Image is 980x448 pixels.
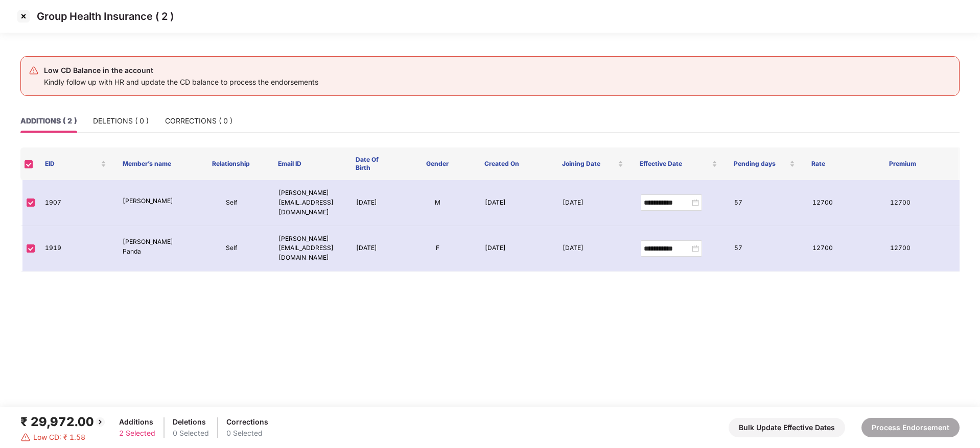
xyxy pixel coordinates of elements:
[123,196,184,206] p: [PERSON_NAME]
[114,147,192,180] th: Member’s name
[554,180,632,226] td: [DATE]
[477,180,554,226] td: [DATE]
[20,432,31,442] img: svg+xml;base64,PHN2ZyBpZD0iRGFuZ2VyLTMyeDMyIiB4bWxucz0iaHR0cDovL3d3dy53My5vcmcvMjAwMC9zdmciIHdpZH...
[37,147,114,180] th: EID
[119,416,155,428] div: Additions
[44,64,318,77] div: Low CD Balance in the account
[226,416,268,428] div: Corrections
[399,180,477,226] td: M
[94,416,106,428] img: svg+xml;base64,PHN2ZyBpZD0iQmFjay0yMHgyMCIgeG1sbnM9Imh0dHA6Ly93d3cudzMub3JnLzIwMDAvc3ZnIiB3aWR0aD...
[804,226,882,272] td: 12700
[726,180,804,226] td: 57
[37,10,174,22] p: Group Health Insurance ( 2 )
[270,226,348,272] td: [PERSON_NAME][EMAIL_ADDRESS][DOMAIN_NAME]
[192,226,270,272] td: Self
[554,226,632,272] td: [DATE]
[165,115,232,127] div: CORRECTIONS ( 0 )
[173,416,209,428] div: Deletions
[477,226,554,272] td: [DATE]
[640,160,710,168] span: Effective Date
[119,428,155,439] div: 2 Selected
[726,226,804,272] td: 57
[803,147,881,180] th: Rate
[861,418,960,437] button: Process Endorsement
[399,226,477,272] td: F
[632,147,726,180] th: Effective Date
[173,428,209,439] div: 0 Selected
[734,160,787,168] span: Pending days
[270,147,347,180] th: Email ID
[37,180,114,226] td: 1907
[15,8,32,24] img: svg+xml;base64,PHN2ZyBpZD0iQ3Jvc3MtMzJ4MzIiIHhtbG5zPSJodHRwOi8vd3d3LnczLm9yZy8yMDAwL3N2ZyIgd2lkdG...
[348,226,399,272] td: [DATE]
[45,160,99,168] span: EID
[226,428,268,439] div: 0 Selected
[881,147,959,180] th: Premium
[476,147,554,180] th: Created On
[37,226,114,272] td: 1919
[33,432,85,443] span: Low CD: ₹ 1.58
[192,180,270,226] td: Self
[804,180,882,226] td: 12700
[348,180,399,226] td: [DATE]
[882,180,960,226] td: 12700
[347,147,399,180] th: Date Of Birth
[399,147,476,180] th: Gender
[20,412,106,432] div: ₹ 29,972.00
[729,418,845,437] button: Bulk Update Effective Dates
[554,147,632,180] th: Joining Date
[562,160,616,168] span: Joining Date
[29,65,39,76] img: svg+xml;base64,PHN2ZyB4bWxucz0iaHR0cDovL3d3dy53My5vcmcvMjAwMC9zdmciIHdpZHRoPSIyNCIgaGVpZ2h0PSIyNC...
[93,115,149,127] div: DELETIONS ( 0 )
[20,115,77,127] div: ADDITIONS ( 2 )
[192,147,270,180] th: Relationship
[726,147,803,180] th: Pending days
[44,77,318,88] div: Kindly follow up with HR and update the CD balance to process the endorsements
[123,237,184,257] p: [PERSON_NAME] Panda
[882,226,960,272] td: 12700
[270,180,348,226] td: [PERSON_NAME][EMAIL_ADDRESS][DOMAIN_NAME]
